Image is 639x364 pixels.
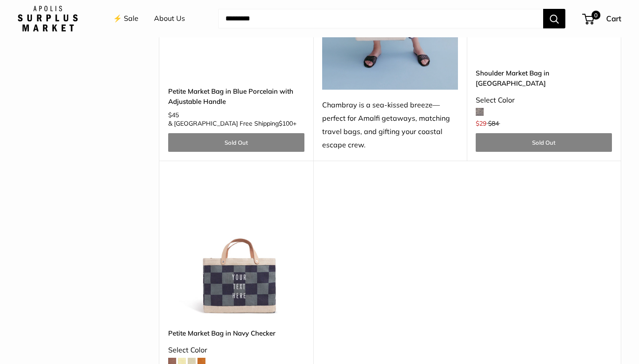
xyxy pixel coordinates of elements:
[168,133,304,152] a: Sold Out
[168,183,304,319] a: description_Limited Edition Navy Checker CollectionPetite Market Bag in Navy Checker
[168,328,304,338] a: Petite Market Bag in Navy Checker
[476,133,612,152] a: Sold Out
[168,86,304,107] a: Petite Market Bag in Blue Porcelain with Adjustable Handle
[168,183,304,319] img: description_Limited Edition Navy Checker Collection
[18,6,78,32] img: Apolis: Surplus Market
[606,14,621,23] span: Cart
[322,99,458,152] div: Chambray is a sea-kissed breeze—perfect for Amalfi getaways, matching travel bags, and gifting yo...
[168,344,304,357] div: Select Color
[543,9,565,28] button: Search
[279,119,293,127] span: $100
[154,12,185,25] a: About Us
[218,9,543,28] input: Search...
[168,120,296,127] span: & [GEOGRAPHIC_DATA] Free Shipping +
[113,12,138,25] a: ⚡️ Sale
[476,94,612,107] div: Select Color
[583,12,621,26] a: 0 Cart
[476,68,612,89] a: Shoulder Market Bag in [GEOGRAPHIC_DATA]
[168,111,179,119] span: $45
[592,11,600,20] span: 0
[488,119,499,127] span: $84
[476,119,486,127] span: $29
